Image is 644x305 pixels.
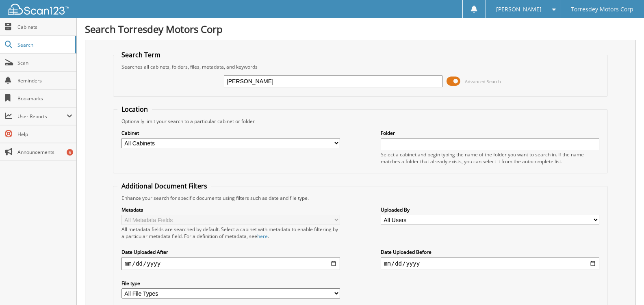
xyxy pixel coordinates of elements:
div: Enhance your search for specific documents using filters such as date and file type. [117,195,603,201]
legend: Additional Document Filters [117,182,211,190]
label: Folder [381,130,599,136]
legend: Search Term [117,50,165,59]
input: start [121,257,340,270]
h1: Search Torresdey Motors Corp [85,22,636,36]
img: scan123-logo-white.svg [8,4,69,15]
a: here [257,233,268,240]
div: Searches all cabinets, folders, files, metadata, and keywords [117,63,603,70]
div: Select a cabinet and begin typing the name of the folder you want to search in. If the name match... [381,151,599,165]
label: File type [121,280,340,287]
span: User Reports [17,113,67,120]
div: All metadata fields are searched by default. Select a cabinet with metadata to enable filtering b... [121,226,340,240]
div: Optionally limit your search to a particular cabinet or folder [117,118,603,125]
label: Date Uploaded Before [381,249,599,255]
span: Search [17,41,71,48]
span: Help [17,131,72,138]
span: Announcements [17,149,72,156]
label: Date Uploaded After [121,249,340,255]
span: Scan [17,59,72,66]
span: Bookmarks [17,95,72,102]
span: [PERSON_NAME] [496,7,542,12]
input: end [381,257,599,270]
span: Reminders [17,77,72,84]
label: Cabinet [121,130,340,136]
legend: Location [117,105,152,114]
span: Cabinets [17,24,72,30]
label: Uploaded By [381,206,599,213]
div: 6 [67,149,73,156]
label: Metadata [121,206,340,213]
span: Torresdey Motors Corp [571,7,633,12]
span: Advanced Search [465,78,501,84]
